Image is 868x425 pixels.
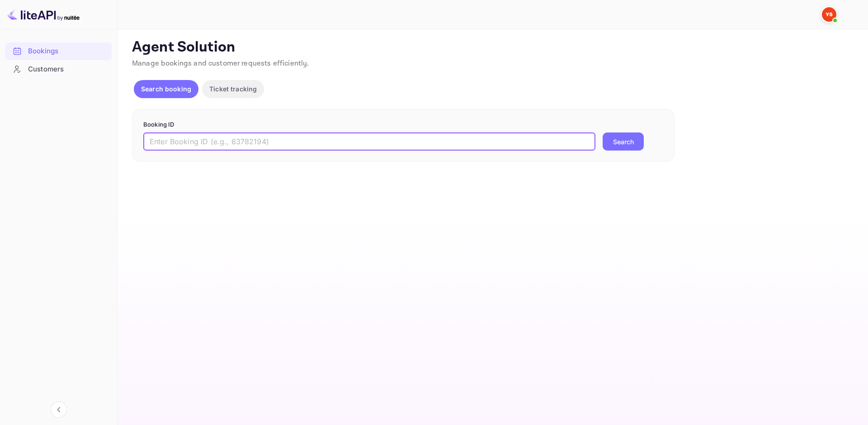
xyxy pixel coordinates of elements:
[132,59,309,68] span: Manage bookings and customer requests efficiently.
[822,7,836,22] img: Yandex Support
[209,84,257,94] p: Ticket tracking
[143,120,663,129] p: Booking ID
[7,7,80,22] img: LiteAPI logo
[141,84,191,94] p: Search booking
[28,64,107,75] div: Customers
[143,132,595,151] input: Enter Booking ID (e.g., 63782194)
[5,42,112,60] div: Bookings
[28,46,107,57] div: Bookings
[603,132,644,151] button: Search
[132,38,852,57] p: Agent Solution
[5,61,112,77] a: Customers
[5,61,112,78] div: Customers
[51,401,67,418] button: Collapse navigation
[5,42,112,59] a: Bookings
